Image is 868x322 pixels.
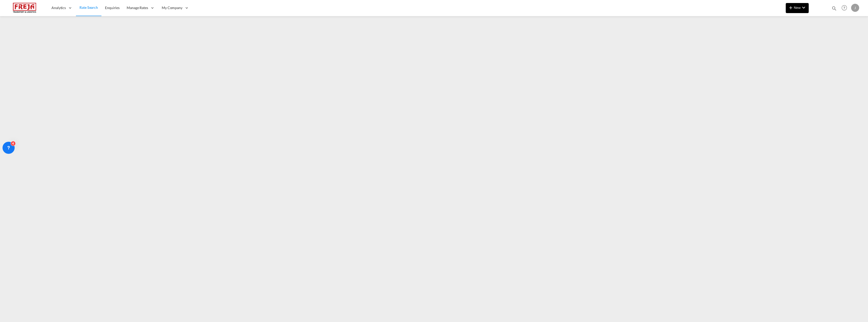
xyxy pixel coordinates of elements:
div: icon-magnify [831,6,837,13]
span: My Company [162,5,182,10]
span: Analytics [51,5,66,10]
span: New [788,6,807,10]
div: J [851,4,859,12]
span: Enquiries [105,6,120,10]
div: Help [840,4,851,13]
md-icon: icon-magnify [831,6,837,11]
img: 586607c025bf11f083711d99603023e7.png [8,2,42,14]
span: Manage Rates [127,5,148,10]
span: Help [840,4,849,12]
button: icon-plus 400-fgNewicon-chevron-down [786,3,809,13]
span: Rate Search [79,5,98,10]
md-icon: icon-chevron-down [801,5,807,11]
md-icon: icon-plus 400-fg [788,5,794,11]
